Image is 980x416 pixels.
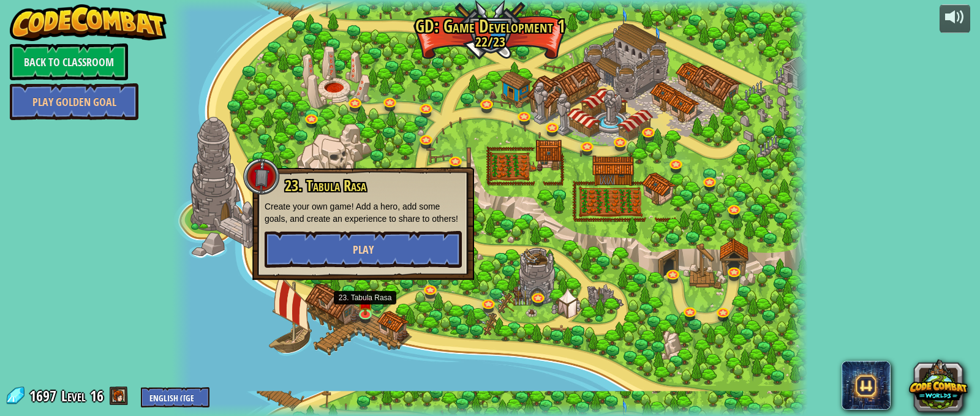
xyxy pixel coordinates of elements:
span: 23. Tabula Rasa [285,175,366,196]
span: Level [61,386,86,406]
span: 16 [90,386,104,406]
button: Adjust volume [940,4,970,33]
span: 1697 [29,386,60,406]
img: level-banner-unstarted.png [358,289,373,316]
img: CodeCombat - Learn how to code by playing a game [10,4,167,41]
button: Play [265,231,462,268]
a: Play Golden Goal [10,83,138,120]
a: Back to Classroom [10,43,128,80]
p: Create your own game! Add a hero, add some goals, and create an experience to share to others! [265,200,462,225]
span: Play [353,242,374,257]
